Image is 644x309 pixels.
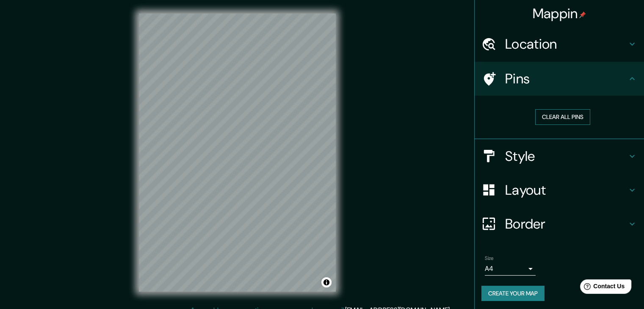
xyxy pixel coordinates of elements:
button: Toggle attribution [321,277,332,287]
div: Border [475,207,644,241]
img: pin-icon.png [579,11,586,18]
div: Style [475,139,644,173]
h4: Mappin [533,5,586,22]
iframe: Help widget launcher [569,276,635,300]
canvas: Map [139,14,336,292]
h4: Border [505,215,627,232]
div: Layout [475,173,644,207]
div: Pins [475,62,644,96]
button: Create your map [481,286,544,301]
h4: Style [505,148,627,165]
button: Clear all pins [535,109,590,125]
h4: Layout [505,182,627,199]
h4: Location [505,36,627,52]
div: A4 [485,262,536,276]
div: Location [475,27,644,61]
label: Size [485,254,494,262]
h4: Pins [505,70,627,87]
